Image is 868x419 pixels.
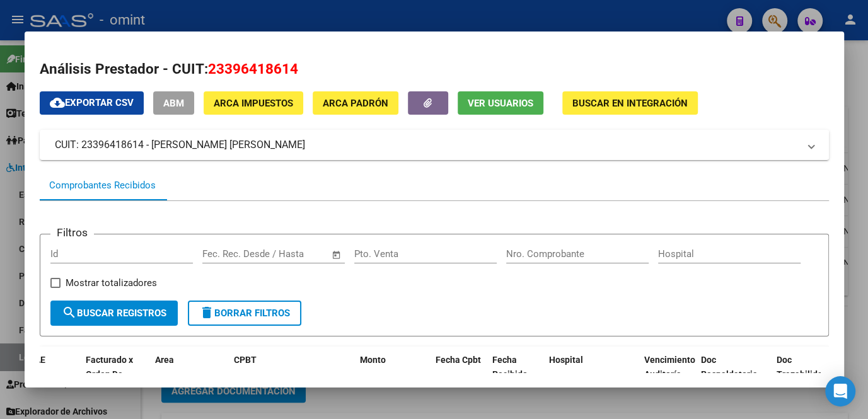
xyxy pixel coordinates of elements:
button: ABM [153,91,194,115]
span: Exportar CSV [50,97,134,108]
button: Ver Usuarios [458,91,543,115]
button: Borrar Filtros [188,301,301,326]
span: Buscar Registros [62,307,166,319]
button: ARCA Impuestos [204,91,303,115]
span: Buscar en Integración [572,98,688,109]
input: Fecha inicio [202,248,253,260]
mat-icon: cloud_download [50,95,65,110]
button: Buscar Registros [50,301,178,326]
datatable-header-cell: Hospital [544,347,639,402]
datatable-header-cell: Area [150,347,229,402]
mat-expansion-panel-header: CUIT: 23396418614 - [PERSON_NAME] [PERSON_NAME] [40,130,829,160]
span: Ver Usuarios [468,98,533,109]
mat-panel-title: CUIT: 23396418614 - [PERSON_NAME] [PERSON_NAME] [55,137,799,152]
h3: Filtros [50,224,94,241]
span: Area [155,355,174,365]
span: Vencimiento Auditoría [644,355,695,379]
datatable-header-cell: CAE [24,347,81,402]
datatable-header-cell: Vencimiento Auditoría [639,347,695,402]
button: ARCA Padrón [313,91,398,115]
datatable-header-cell: Facturado x Orden De [81,347,150,402]
span: Fecha Recibido [492,355,528,379]
datatable-header-cell: Fecha Recibido [487,347,544,402]
span: Mostrar totalizadores [66,275,157,290]
span: Monto [360,355,386,365]
datatable-header-cell: Doc Trazabilidad [771,347,847,402]
span: CAE [29,355,45,365]
button: Exportar CSV [40,91,144,115]
span: Facturado x Orden De [86,355,133,379]
button: Open calendar [329,248,344,262]
button: Buscar en Integración [562,91,698,115]
span: ABM [163,98,184,109]
span: Fecha Cpbt [436,355,481,365]
span: Borrar Filtros [199,307,290,319]
span: CPBT [234,355,257,365]
span: ARCA Padrón [323,98,388,109]
mat-icon: search [62,305,77,320]
h2: Análisis Prestador - CUIT: [40,59,829,80]
datatable-header-cell: Doc Respaldatoria [695,347,771,402]
span: 23396418614 [208,60,298,77]
datatable-header-cell: Fecha Cpbt [431,347,487,402]
div: Comprobantes Recibidos [49,178,156,193]
span: Doc Trazabilidad [776,355,827,379]
div: Open Intercom Messenger [825,376,855,406]
input: Fecha fin [265,248,326,260]
mat-icon: delete [199,305,214,320]
datatable-header-cell: Monto [355,347,431,402]
span: ARCA Impuestos [214,98,293,109]
span: Doc Respaldatoria [700,355,757,379]
datatable-header-cell: CPBT [229,347,355,402]
span: Hospital [549,355,583,365]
